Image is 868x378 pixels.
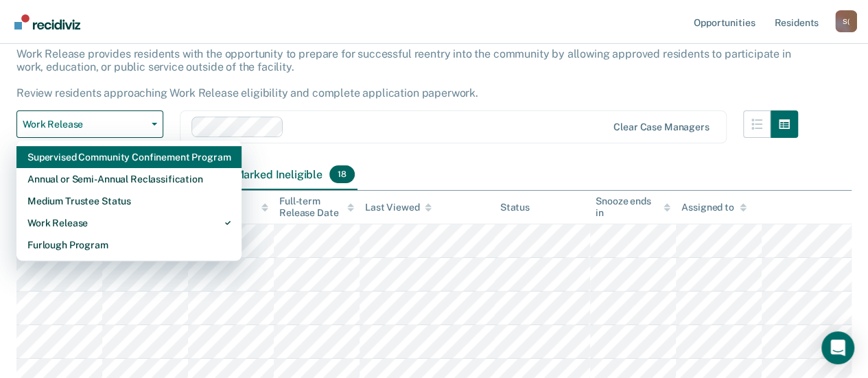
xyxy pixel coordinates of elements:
[681,202,746,213] div: Assigned to
[279,196,354,219] div: Full-term Release Date
[596,196,670,219] div: Snooze ends in
[232,160,357,190] div: Marked Ineligible18
[27,168,231,190] div: Annual or Semi-Annual Reclassification
[613,121,709,133] div: Clear case managers
[27,190,231,212] div: Medium Trustee Status
[365,202,432,213] div: Last Viewed
[27,234,231,256] div: Furlough Program
[835,10,857,32] button: Profile dropdown button
[27,212,231,234] div: Work Release
[835,10,857,32] div: S (
[14,14,80,29] img: Recidiviz
[16,110,163,138] button: Work Release
[16,47,790,100] p: Work Release provides residents with the opportunity to prepare for successful reentry into the c...
[500,202,530,213] div: Status
[329,165,355,183] span: 18
[27,146,231,168] div: Supervised Community Confinement Program
[821,331,854,364] div: Open Intercom Messenger
[23,119,146,130] span: Work Release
